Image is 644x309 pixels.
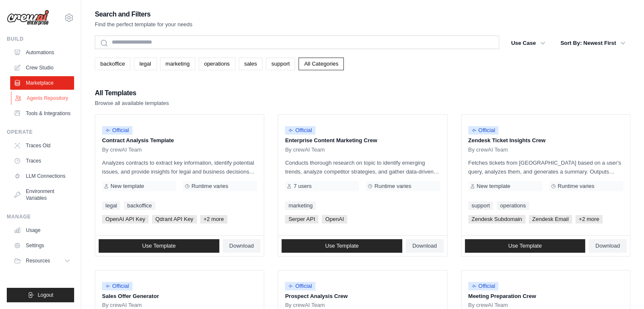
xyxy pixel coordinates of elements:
[556,36,630,51] button: Sort By: Newest First
[285,126,315,135] span: Official
[468,201,493,210] a: support
[508,243,542,249] span: Use Template
[7,129,74,135] div: Operate
[10,46,74,59] a: Automations
[468,215,525,223] span: Zendesk Subdomain
[589,239,627,253] a: Download
[465,239,586,253] a: Use Template
[102,302,142,309] span: By crewAI Team
[7,213,74,220] div: Manage
[285,201,316,210] a: marketing
[152,215,197,223] span: Qdrant API Key
[575,215,603,223] span: +2 more
[412,243,437,249] span: Download
[293,183,312,190] span: 7 users
[95,20,193,29] p: Find the perfect template for your needs
[595,243,620,249] span: Download
[285,136,440,145] p: Enterprise Content Marketing Crew
[10,185,74,205] a: Environment Variables
[199,58,235,70] a: operations
[10,254,74,268] button: Resources
[10,107,74,120] a: Tools & Integrations
[102,292,257,301] p: Sales Offer Generator
[10,169,74,183] a: LLM Connections
[325,243,359,249] span: Use Template
[285,302,325,309] span: By crewAI Team
[111,183,144,190] span: New template
[468,292,623,301] p: Meeting Preparation Crew
[282,239,402,253] a: Use Template
[285,215,318,223] span: Serper API
[239,58,263,70] a: sales
[102,158,257,176] p: Analyzes contracts to extract key information, identify potential issues, and provide insights fo...
[285,146,325,153] span: By crewAI Team
[468,126,499,135] span: Official
[124,201,155,210] a: backoffice
[95,99,169,108] p: Browse all available templates
[7,10,49,26] img: Logo
[374,183,411,190] span: Runtime varies
[102,146,142,153] span: By crewAI Team
[468,146,508,153] span: By crewAI Team
[191,183,228,190] span: Runtime varies
[134,58,156,70] a: legal
[468,136,623,145] p: Zendesk Ticket Insights Crew
[529,215,572,223] span: Zendesk Email
[468,282,499,290] span: Official
[26,257,50,264] span: Resources
[229,243,254,249] span: Download
[11,91,75,105] a: Agents Repository
[468,158,623,176] p: Fetches tickets from [GEOGRAPHIC_DATA] based on a user's query, analyzes them, and generates a su...
[497,201,529,210] a: operations
[322,215,347,223] span: OpenAI
[10,154,74,168] a: Traces
[95,87,169,99] h2: All Templates
[38,292,53,298] span: Logout
[95,58,130,70] a: backoffice
[102,201,120,210] a: legal
[10,223,74,237] a: Usage
[477,183,510,190] span: New template
[558,183,594,190] span: Runtime varies
[7,288,74,302] button: Logout
[266,58,295,70] a: support
[10,76,74,90] a: Marketplace
[406,239,444,253] a: Download
[102,282,133,290] span: Official
[99,239,219,253] a: Use Template
[102,136,257,145] p: Contract Analysis Template
[223,239,261,253] a: Download
[299,58,344,70] a: All Categories
[285,158,440,176] p: Conducts thorough research on topic to identify emerging trends, analyze competitor strategies, a...
[200,215,227,223] span: +2 more
[285,282,315,290] span: Official
[468,302,508,309] span: By crewAI Team
[160,58,195,70] a: marketing
[102,126,133,135] span: Official
[95,8,193,20] h2: Search and Filters
[102,215,149,223] span: OpenAI API Key
[142,243,176,249] span: Use Template
[10,139,74,152] a: Traces Old
[7,36,74,42] div: Build
[10,239,74,252] a: Settings
[285,292,440,301] p: Prospect Analysis Crew
[10,61,74,74] a: Crew Studio
[506,36,550,51] button: Use Case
